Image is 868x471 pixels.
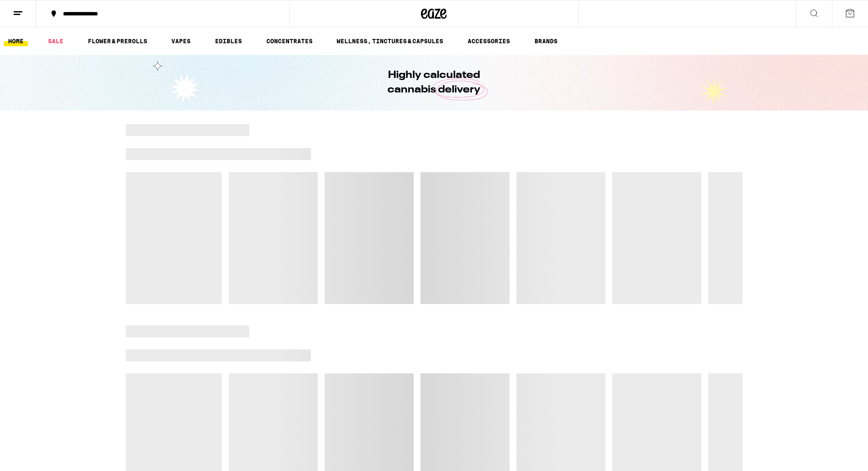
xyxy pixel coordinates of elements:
a: HOME [4,36,28,46]
a: WELLNESS, TINCTURES & CAPSULES [332,36,447,46]
a: BRANDS [530,36,562,46]
a: CONCENTRATES [262,36,317,46]
a: VAPES [167,36,195,46]
a: ACCESSORIES [463,36,514,46]
a: SALE [44,36,68,46]
a: FLOWER & PREROLLS [84,36,152,46]
h1: Highly calculated cannabis delivery [364,68,505,97]
a: EDIBLES [211,36,246,46]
